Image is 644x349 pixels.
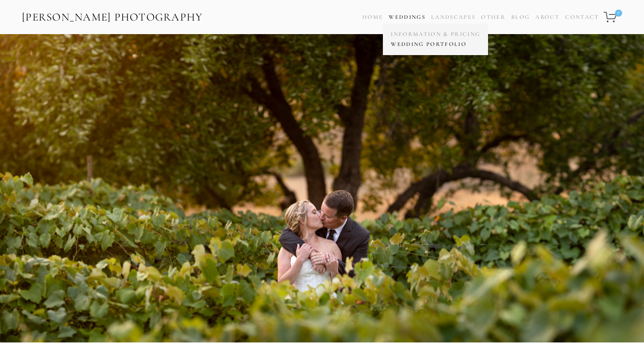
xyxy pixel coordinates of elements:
[565,11,599,24] a: Contact
[389,29,482,39] a: Information & Pricing
[602,7,623,28] a: 0 items in cart
[21,7,204,27] a: [PERSON_NAME] Photography
[535,11,559,24] a: About
[615,10,622,17] span: 0
[389,14,425,21] a: Weddings
[511,11,530,24] a: Blog
[389,39,482,49] a: Wedding Portfolio
[481,14,506,21] a: Other
[431,14,475,21] a: Landscapes
[362,11,383,24] a: Home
